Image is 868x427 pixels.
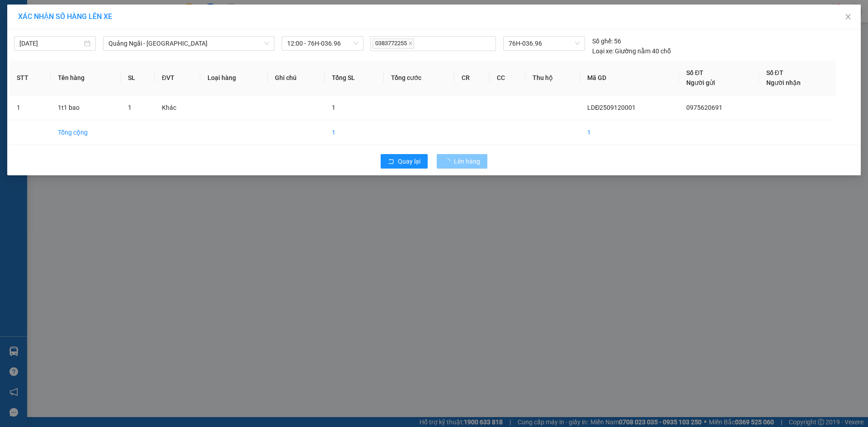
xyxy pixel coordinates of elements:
[384,61,454,95] th: Tổng cước
[444,158,454,164] span: loading
[200,61,268,95] th: Loại hàng
[373,38,414,49] span: 0383772255
[592,36,621,46] div: 56
[325,61,384,95] th: Tổng SL
[592,46,671,56] div: Giường nằm 40 chỗ
[686,79,715,86] span: Người gửi
[9,61,51,95] th: STT
[51,61,120,95] th: Tên hàng
[525,61,580,95] th: Thu hộ
[155,61,200,95] th: ĐVT
[509,37,579,50] span: 76H-036.96
[19,38,82,48] input: 12/09/2025
[587,104,636,111] span: LDĐ2509120001
[332,104,335,111] span: 1
[592,46,613,56] span: Loại xe:
[28,39,147,56] strong: Tổng đài hỗ trợ: 0914 113 973 - 0982 113 973 - 0919 113 973 -
[686,104,722,111] span: 0975620691
[25,14,150,38] strong: [PERSON_NAME] ([GEOGRAPHIC_DATA])
[268,61,325,95] th: Ghi chú
[108,37,269,50] span: Quảng Ngãi - Vũng Tàu
[18,12,112,21] span: XÁC NHẬN SỐ HÀNG LÊN XE
[51,120,120,145] td: Tổng cộng
[325,120,384,145] td: 1
[454,61,490,95] th: CR
[41,58,134,66] strong: 0978 771155 - 0975 77 1155
[844,13,852,20] span: close
[835,5,861,30] button: Close
[580,61,679,95] th: Mã GD
[408,41,413,46] span: close
[686,69,703,76] span: Số ĐT
[4,7,24,49] img: logo
[592,36,613,46] span: Số ghế:
[766,79,801,86] span: Người nhận
[437,154,487,169] button: Lên hàng
[128,104,132,111] span: 1
[287,37,358,50] span: 12:00 - 76H-036.96
[766,69,783,76] span: Số ĐT
[490,61,525,95] th: CC
[121,61,155,95] th: SL
[398,156,420,166] span: Quay lại
[580,120,679,145] td: 1
[454,156,480,166] span: Lên hàng
[51,95,120,120] td: 1t1 bao
[388,158,394,165] span: rollback
[155,95,200,120] td: Khác
[381,154,428,169] button: rollbackQuay lại
[9,95,51,120] td: 1
[4,52,24,112] strong: Công ty TNHH DVVT Văn Vinh 76
[264,41,269,46] span: down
